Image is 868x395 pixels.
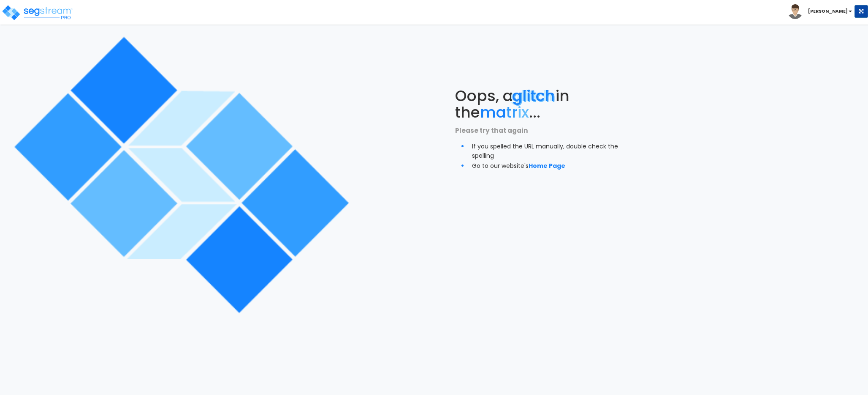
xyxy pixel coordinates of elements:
[472,140,629,160] li: If you spelled the URL manually, double check the spelling
[788,4,803,19] img: avatar.png
[513,85,556,107] span: glitch
[472,160,629,171] li: Go to our website's
[480,101,506,123] span: ma
[455,125,629,136] p: Please try that again
[506,101,518,123] span: tr
[529,162,565,170] a: Home Page
[808,8,848,14] b: [PERSON_NAME]
[1,4,73,21] img: logo_pro_r.png
[518,101,529,123] span: ix
[455,85,570,123] span: Oops, a in the ...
